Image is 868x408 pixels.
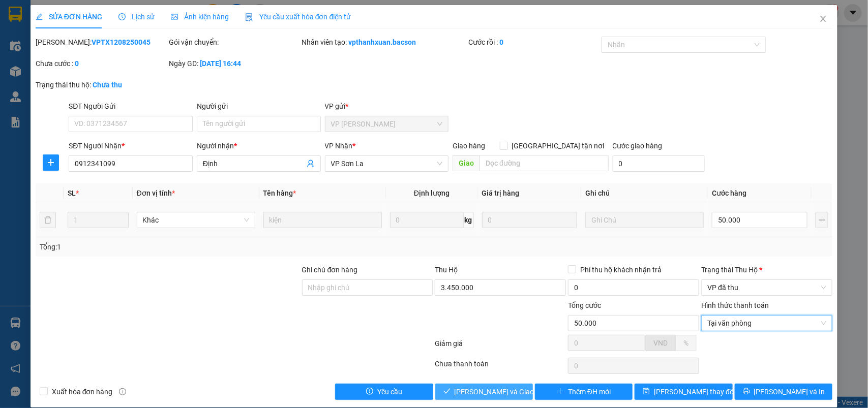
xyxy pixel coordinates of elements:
span: Định lượng [414,189,450,197]
span: exclamation-circle [366,388,373,396]
span: close [819,15,827,23]
span: [PERSON_NAME] thay đổi [654,386,735,397]
span: clock-circle [118,13,126,20]
input: 0 [482,212,578,228]
b: vpthanhxuan.bacson [349,38,416,46]
span: Giao [453,155,480,171]
div: Giảm giá [434,338,567,356]
span: Phí thu hộ khách nhận trả [576,264,666,275]
span: VND [653,339,668,347]
div: Người gửi [197,101,321,112]
span: SL [68,189,76,197]
span: Giá trị hàng [482,189,520,197]
div: SĐT Người Gửi [69,101,193,112]
input: Ghi Chú [585,212,704,228]
div: Ngày GD: [169,58,300,69]
span: Khác [143,212,249,228]
span: Cước hàng [712,189,746,197]
input: Dọc đường [480,155,609,171]
div: VP gửi [325,101,449,112]
span: SỬA ĐƠN HÀNG [36,13,102,21]
b: Chưa thu [93,81,122,89]
span: [GEOGRAPHIC_DATA] tận nơi [508,140,609,151]
div: SĐT Người Nhận [69,140,193,151]
b: [DATE] 16:44 [200,59,241,68]
span: kg [464,212,474,228]
span: VP Nhận [325,142,353,150]
span: plus [557,388,564,396]
span: Giao hàng [453,142,485,150]
div: Tổng: 1 [40,241,336,253]
span: info-circle [119,388,126,395]
button: plus [43,154,59,171]
span: Thu Hộ [435,266,458,274]
button: save[PERSON_NAME] thay đổi [635,384,732,400]
div: Chưa thanh toán [434,358,567,376]
div: Chưa cước : [36,58,167,69]
div: Nhân viên tạo: [302,37,466,48]
span: Thêm ĐH mới [568,386,611,397]
div: Gói vận chuyển: [169,37,300,48]
span: [PERSON_NAME] và In [754,386,825,397]
span: [PERSON_NAME] và Giao hàng [455,386,552,397]
span: Tổng cước [568,301,601,309]
span: Đơn vị tính [137,189,175,197]
div: Người nhận [197,140,321,151]
span: plus [43,159,58,167]
span: Yêu cầu [377,386,402,397]
span: edit [36,13,43,20]
span: Xuất hóa đơn hàng [48,386,117,397]
img: icon [245,13,253,21]
div: Cước rồi : [468,37,600,48]
input: Cước giao hàng [613,155,705,172]
span: % [683,339,689,347]
div: [PERSON_NAME]: [36,37,167,48]
span: VP Thanh Xuân [331,116,443,132]
div: Trạng thái thu hộ: [36,79,200,90]
span: printer [743,388,750,396]
button: printer[PERSON_NAME] và In [735,384,832,400]
button: exclamation-circleYêu cầu [335,384,433,400]
span: Lịch sử [118,13,155,21]
b: VPTX1208250045 [92,38,151,46]
span: Tên hàng [263,189,296,197]
th: Ghi chú [581,183,708,203]
button: plus [816,212,828,228]
span: user-add [307,160,315,168]
label: Hình thức thanh toán [701,301,769,309]
button: Close [809,5,837,34]
div: Trạng thái Thu Hộ [701,264,832,275]
span: VP Sơn La [331,156,443,171]
b: 0 [499,38,503,46]
button: delete [40,212,56,228]
input: VD: Bàn, Ghế [263,212,382,228]
label: Cước giao hàng [613,142,663,150]
input: Ghi chú đơn hàng [302,279,433,296]
b: 0 [75,59,79,68]
span: VP đã thu [707,280,826,295]
span: Tại văn phòng [707,316,826,331]
span: save [643,388,650,396]
span: Ảnh kiện hàng [171,13,229,21]
span: check [443,388,451,396]
label: Ghi chú đơn hàng [302,266,358,274]
span: picture [171,13,178,20]
button: plusThêm ĐH mới [535,384,633,400]
span: Yêu cầu xuất hóa đơn điện tử [245,13,351,21]
button: check[PERSON_NAME] và Giao hàng [435,384,533,400]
